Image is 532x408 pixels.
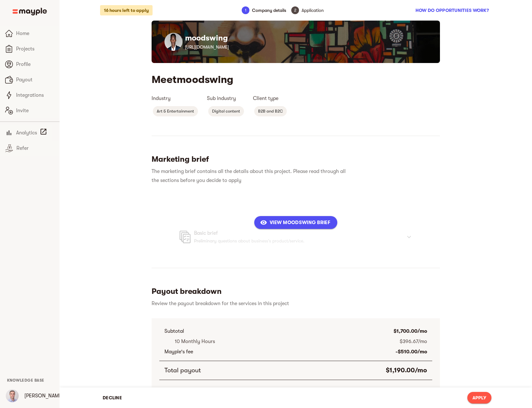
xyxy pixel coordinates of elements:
[312,366,427,375] h6: $1,190.00/mo
[415,6,489,14] span: How do opportunities work?
[175,338,302,345] p: 10 Monthly Hours
[164,348,302,356] p: Mayple's fee
[185,44,229,50] a: [URL][DOMAIN_NAME]
[152,167,347,185] h6: The marketing brief contains all the details about this project. Please read through all the sect...
[152,154,440,164] h5: Marketing brief
[294,8,296,13] text: 2
[312,348,427,356] p: -$510.00/mo
[413,5,491,16] button: How do opportunities work?
[253,94,288,103] h6: Client type
[16,60,54,68] span: Profile
[16,76,54,84] span: Payout
[100,5,153,15] p: 16 hours left to apply
[207,94,245,103] h6: Sub industry
[6,389,19,402] img: VWnRcob1Qle8gtcVDyoO
[164,33,182,51] img: IJcsfwzvRDiurR3ulUJu
[16,30,54,37] span: Home
[24,392,63,400] p: [PERSON_NAME]
[16,107,54,114] span: Invite
[254,107,287,115] span: B2B and B2C
[2,385,23,406] button: User Menu
[302,6,324,14] span: Application
[13,8,47,15] img: Main logo
[312,338,427,345] p: $396.67/mo
[312,327,427,335] p: $1,700.00/mo
[152,286,440,296] h5: Payout breakdown
[16,91,54,99] span: Integrations
[416,333,532,408] iframe: Chat Widget
[164,327,302,335] p: Subtotal
[245,8,246,13] text: 1
[185,33,427,43] h5: moodswing
[100,392,125,403] button: Decline
[152,73,440,86] h4: Meet moodswing
[152,299,347,308] h6: Review the payout breakdown for the services in this project
[254,216,337,229] button: View moodswing Brief
[208,107,244,115] span: Digital content
[152,94,199,103] h6: Industry
[164,366,302,375] h6: Total payout
[103,394,122,402] span: Decline
[7,377,44,383] a: Knowledge Base
[16,45,54,53] span: Projects
[252,6,286,14] span: Company details
[254,219,337,224] span: Additional information about the project
[16,144,54,152] span: Refer
[7,378,44,383] span: Knowledge Base
[153,107,198,115] span: Art & Entertainment
[16,129,37,137] span: Analytics
[261,219,330,226] span: View moodswing Brief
